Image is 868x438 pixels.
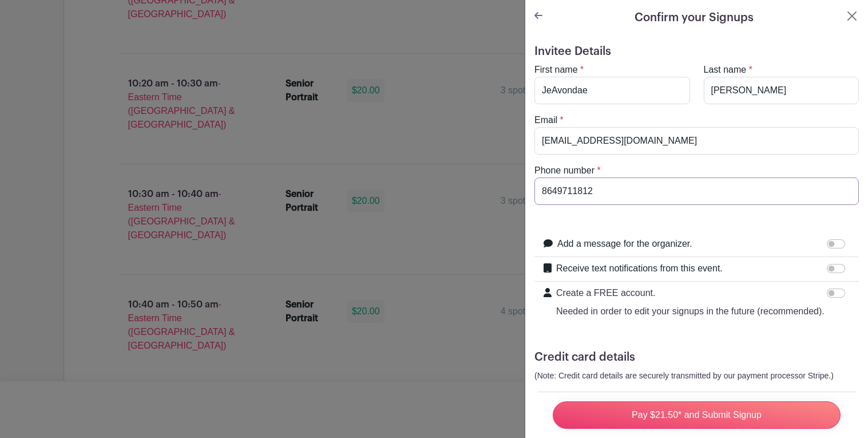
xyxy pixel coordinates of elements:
[534,350,859,364] h5: Credit card details
[534,45,859,58] h5: Invitee Details
[635,9,754,26] h5: Confirm your Signups
[534,164,594,177] label: Phone number
[534,371,834,380] small: (Note: Credit card details are securely transmitted by our payment processor Stripe.)
[534,63,578,77] label: First name
[557,237,692,251] label: Add a message for the organizer.
[556,262,723,275] label: Receive text notifications from this event.
[556,305,825,318] p: Needed in order to edit your signups in the future (recommended).
[556,286,825,300] p: Create a FREE account.
[704,63,747,77] label: Last name
[553,401,841,429] input: Pay $21.50* and Submit Signup
[534,113,557,127] label: Email
[845,9,859,23] button: Close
